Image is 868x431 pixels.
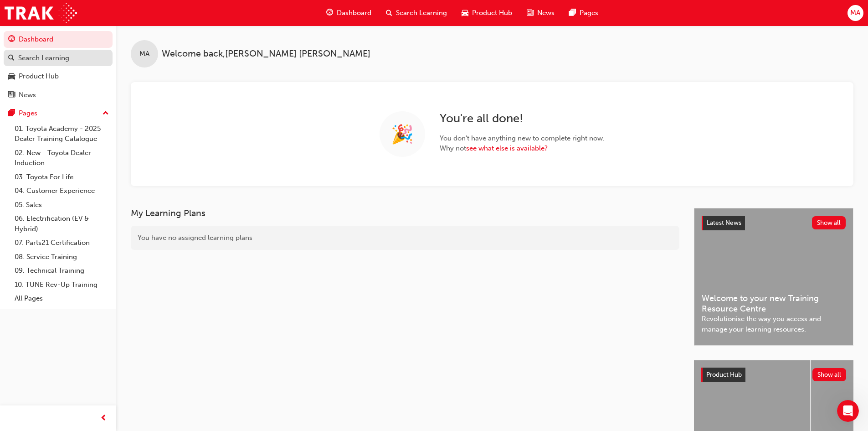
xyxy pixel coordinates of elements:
span: Latest News [707,219,741,227]
span: Revolutionise the way you access and manage your learning resources. [702,314,846,334]
a: 02. New - Toyota Dealer Induction [11,146,113,170]
a: 03. Toyota For Life [11,170,113,184]
a: Search Learning [4,50,113,67]
span: You don ' t have anything new to complete right now. [440,133,605,144]
h2: You ' re all done! [440,111,605,126]
span: search-icon [8,54,15,62]
a: All Pages [11,291,113,306]
span: Search Learning [396,8,447,18]
span: Product Hub [472,8,512,18]
a: car-iconProduct Hub [454,4,519,22]
a: pages-iconPages [562,4,606,22]
span: Dashboard [337,8,371,18]
span: Product Hub [706,371,742,379]
span: guage-icon [326,7,333,19]
span: Welcome back , [PERSON_NAME] [PERSON_NAME] [162,49,370,59]
a: Dashboard [4,31,113,48]
a: News [4,87,113,104]
span: 🎉 [391,129,414,140]
iframe: Intercom live chat [837,400,859,422]
a: news-iconNews [519,4,562,22]
div: Search Learning [18,53,69,63]
a: 06. Electrification (EV & Hybrid) [11,212,113,236]
span: news-icon [8,91,15,99]
a: guage-iconDashboard [319,4,379,22]
div: Product Hub [19,71,59,82]
a: 05. Sales [11,198,113,212]
span: pages-icon [8,109,15,118]
span: car-icon [8,73,15,81]
a: 08. Service Training [11,250,113,264]
button: DashboardSearch LearningProduct HubNews [4,29,113,105]
a: Product HubShow all [701,368,846,382]
button: Pages [4,105,113,122]
a: Latest NewsShow all [702,216,846,230]
a: search-iconSearch Learning [379,4,454,22]
a: 01. Toyota Academy - 2025 Dealer Training Catalogue [11,122,113,146]
button: Show all [812,368,847,381]
span: Why not [440,143,605,154]
div: Pages [19,108,37,119]
a: Latest NewsShow allWelcome to your new Training Resource CentreRevolutionise the way you access a... [694,208,853,346]
a: 09. Technical Training [11,264,113,278]
span: car-icon [462,7,468,19]
span: guage-icon [8,36,15,44]
a: Product Hub [4,68,113,85]
span: MA [139,49,149,59]
div: News [19,90,36,100]
a: 10. TUNE Rev-Up Training [11,278,113,292]
span: search-icon [386,7,392,19]
span: News [537,8,555,18]
span: up-icon [103,108,109,119]
a: 04. Customer Experience [11,184,113,198]
div: You have no assigned learning plans [131,226,679,250]
a: 07. Parts21 Certification [11,236,113,250]
span: prev-icon [100,413,107,424]
a: see what else is available? [466,144,548,152]
img: Trak [5,3,77,23]
span: pages-icon [569,7,576,19]
span: Pages [580,8,598,18]
button: Show all [812,216,846,229]
span: MA [850,8,860,18]
span: Welcome to your new Training Resource Centre [702,293,846,314]
span: news-icon [527,7,534,19]
button: MA [847,5,863,21]
h3: My Learning Plans [131,208,679,218]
